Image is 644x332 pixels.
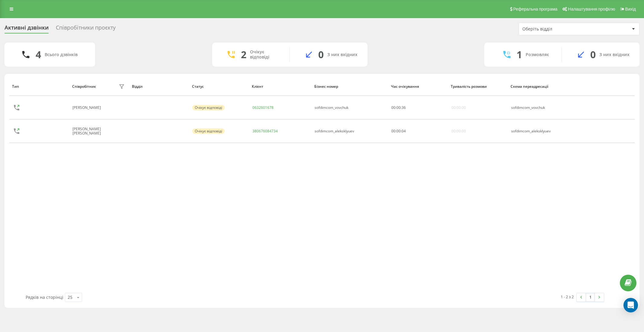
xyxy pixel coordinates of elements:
div: З них вхідних [327,52,357,57]
span: Налаштування профілю [568,7,615,11]
div: Розмовляє [526,52,549,57]
div: Час очікування [391,84,445,89]
span: Реферальна програма [513,7,558,11]
div: sofdimcom_aleksklyuev [315,129,354,133]
span: Вихід [625,7,636,11]
div: 25 [68,294,72,300]
div: 4 [36,49,41,60]
div: [PERSON_NAME] [72,106,102,110]
div: Відділ [132,84,186,89]
span: 00 [396,105,401,110]
a: 1 [586,293,595,302]
div: Тип [12,84,66,89]
div: Всього дзвінків [45,52,78,57]
a: 0632601678 [252,105,274,110]
div: sofdimcom_aleksklyuev [511,129,572,133]
div: 0 [318,49,324,60]
div: Активні дзвінки [5,24,49,34]
div: Статус [192,84,246,89]
div: Схема переадресації [511,84,572,89]
div: З них вхідних [599,52,630,57]
div: sofdimcom_vovchuk [511,106,572,110]
div: 00:00:00 [451,129,466,133]
div: sofdimcom_vovchuk [315,106,348,110]
div: Оберіть відділ [522,27,594,32]
div: Співробітники проєкту [56,24,116,34]
div: Клієнт [252,84,309,89]
div: Очікує відповіді [192,105,225,110]
div: Тривалість розмови [451,84,505,89]
div: 00:00:00 [451,106,466,110]
div: 2 [241,49,246,60]
div: Співробітник [72,84,96,89]
span: 00 [396,128,401,134]
div: Open Intercom Messenger [623,298,638,312]
div: 0 [590,49,596,60]
span: 00 [391,128,396,134]
div: Очікує відповіді [250,49,280,60]
span: 00 [391,105,396,110]
div: 1 [517,49,522,60]
div: Очікує відповіді [192,128,225,134]
div: [PERSON_NAME] [PERSON_NAME] [72,127,117,136]
div: 1 - 2 з 2 [561,294,574,300]
div: : : [391,106,406,110]
div: : : [391,129,406,133]
span: 36 [402,105,406,110]
span: Рядків на сторінці [26,294,63,300]
span: 04 [402,128,406,134]
a: 380676084734 [252,128,278,134]
div: Бізнес номер [314,84,385,89]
